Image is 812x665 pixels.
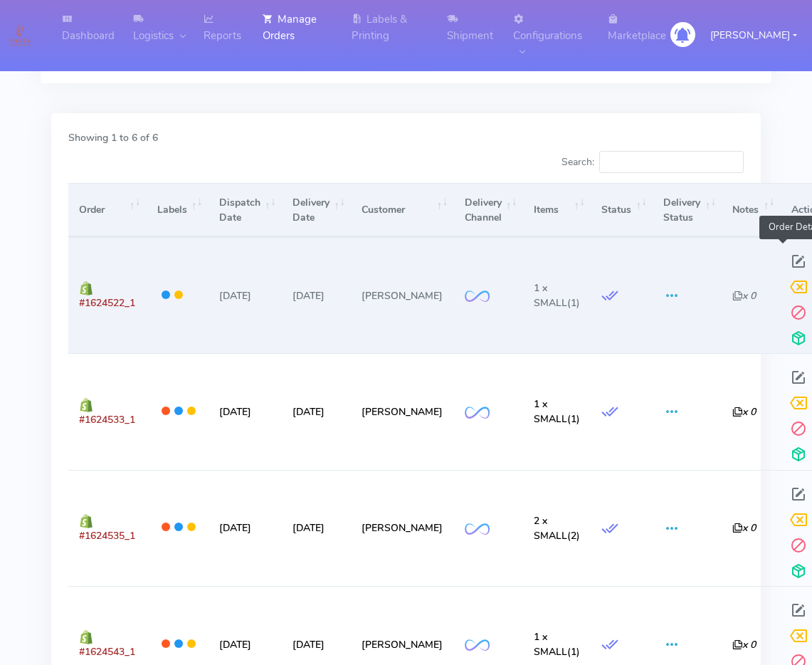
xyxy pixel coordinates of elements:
td: [PERSON_NAME] [351,237,453,353]
th: Notes: activate to sort column ascending [722,183,780,236]
span: #1624535_1 [79,529,135,543]
td: [DATE] [209,237,282,353]
th: Dispatch Date: activate to sort column ascending [209,183,282,236]
th: Status: activate to sort column ascending [591,183,653,236]
th: Labels: activate to sort column ascending [146,183,208,236]
span: (1) [534,397,580,426]
label: Search: [561,151,744,174]
span: (1) [534,281,580,310]
td: [DATE] [282,237,351,353]
th: Customer: activate to sort column ascending [351,183,453,236]
td: [DATE] [282,470,351,586]
th: Delivery Channel: activate to sort column ascending [453,183,522,236]
span: #1624543_1 [79,645,135,659]
button: [PERSON_NAME] [700,21,808,50]
img: shopify.png [79,514,93,528]
span: #1624533_1 [79,413,135,426]
td: [PERSON_NAME] [351,353,453,469]
td: [DATE] [209,353,282,469]
img: shopify.png [79,398,93,412]
img: OnFleet [465,290,490,303]
td: [DATE] [282,353,351,469]
span: 1 x SMALL [534,630,567,659]
th: Delivery Date: activate to sort column ascending [282,183,351,236]
td: [PERSON_NAME] [351,470,453,586]
img: shopify.png [79,281,93,295]
th: Delivery Status: activate to sort column ascending [653,183,722,236]
i: x 0 [732,521,756,535]
th: Items: activate to sort column ascending [523,183,591,236]
td: [DATE] [209,470,282,586]
span: 1 x SMALL [534,397,567,426]
i: x 0 [732,638,756,651]
span: 2 x SMALL [534,514,567,543]
i: x 0 [732,405,756,419]
img: OnFleet [465,523,490,535]
img: OnFleet [465,407,490,419]
th: Order: activate to sort column ascending [68,183,146,236]
i: x 0 [732,289,756,303]
span: 1 x SMALL [534,281,567,310]
input: Search: [599,151,744,174]
span: #1624522_1 [79,296,135,310]
span: (1) [534,630,580,659]
label: Showing 1 to 6 of 6 [68,130,158,145]
img: OnFleet [465,639,490,651]
span: (2) [534,514,580,543]
img: shopify.png [79,630,93,644]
